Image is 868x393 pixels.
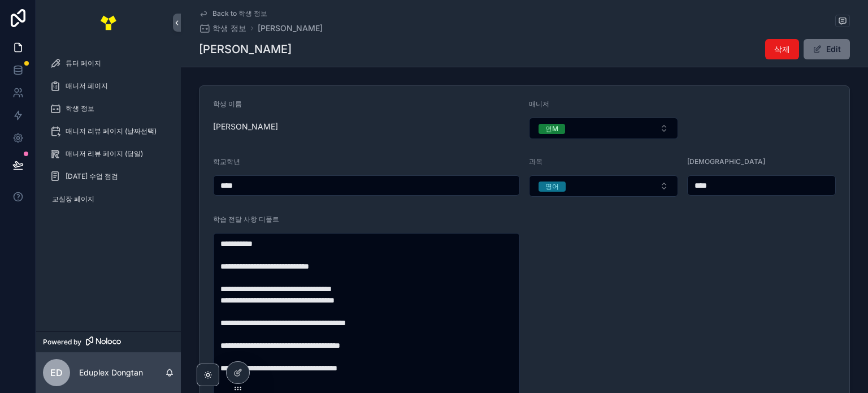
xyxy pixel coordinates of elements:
button: Select Button [529,118,678,139]
button: Select Button [529,175,678,197]
span: 과목 [529,157,542,166]
span: ED [50,366,63,379]
span: 학습 전달 사항 디폴트 [213,215,279,223]
button: Edit [804,39,850,59]
a: [DATE] 수업 점검 [43,166,174,187]
a: 학생 정보 [199,23,246,34]
a: Back to 학생 정보 [199,9,267,18]
div: 영어 [545,182,559,192]
span: 매니저 리뷰 페이지 (날짜선택) [66,127,157,136]
p: Eduplex Dongtan [79,367,143,378]
span: Back to 학생 정보 [212,9,267,18]
span: 학생 이름 [213,100,242,108]
span: 매니저 페이지 [66,81,108,90]
span: 학생 정보 [66,104,94,113]
span: Powered by [43,338,81,347]
span: 매니저 [529,100,549,108]
span: 매니저 리뷰 페이지 (당일) [66,149,143,158]
h1: [PERSON_NAME] [199,41,292,57]
a: 튜터 페이지 [43,53,174,74]
span: [DATE] 수업 점검 [66,172,118,181]
span: 삭제 [774,44,790,55]
span: 학교학년 [213,157,240,166]
a: 매니저 리뷰 페이지 (날짜선택) [43,121,174,141]
span: 학생 정보 [212,23,246,34]
a: 매니저 리뷰 페이지 (당일) [43,144,174,164]
a: 학생 정보 [43,98,174,119]
a: [PERSON_NAME] [258,23,323,34]
a: 교실장 페이지 [43,189,174,209]
img: App logo [99,14,118,32]
div: 연M [545,124,558,134]
span: 튜터 페이지 [66,59,101,68]
span: 교실장 페이지 [52,195,94,204]
span: [PERSON_NAME] [213,121,520,132]
a: 매니저 페이지 [43,76,174,96]
button: 삭제 [765,39,799,59]
a: Powered by [36,331,181,352]
span: [DEMOGRAPHIC_DATA] [687,157,765,166]
div: scrollable content [36,45,181,224]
